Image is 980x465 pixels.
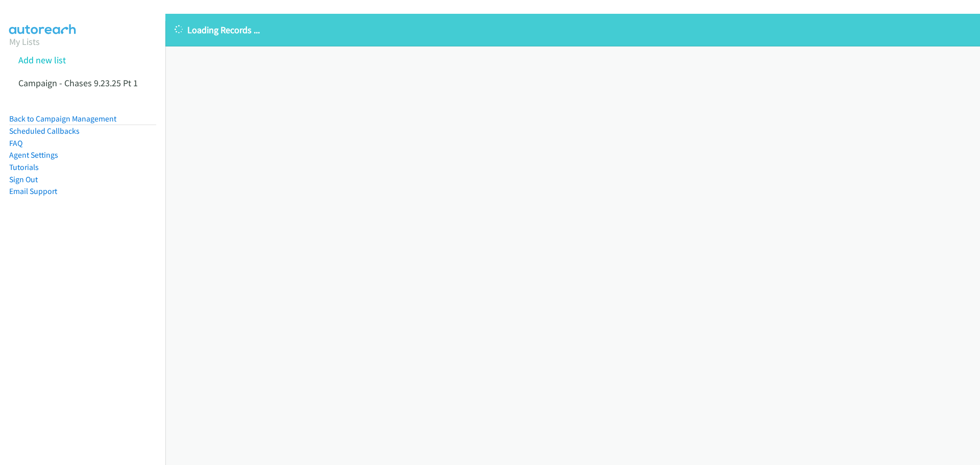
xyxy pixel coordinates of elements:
[9,162,39,172] a: Tutorials
[18,54,66,66] a: Add new list
[9,186,57,196] a: Email Support
[9,114,116,124] a: Back to Campaign Management
[18,77,138,89] a: Campaign - Chases 9.23.25 Pt 1
[9,126,80,136] a: Scheduled Callbacks
[9,36,40,47] a: My Lists
[175,23,971,37] p: Loading Records ...
[9,138,22,148] a: FAQ
[9,150,58,160] a: Agent Settings
[9,175,38,184] a: Sign Out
